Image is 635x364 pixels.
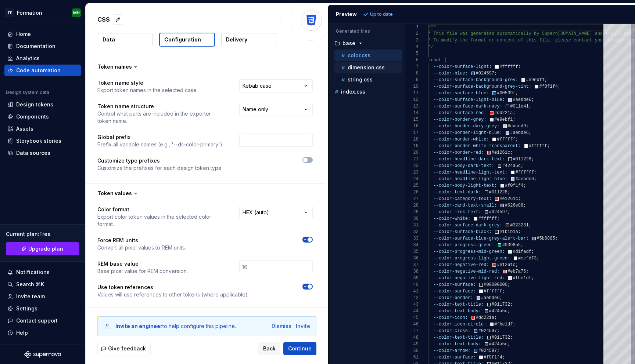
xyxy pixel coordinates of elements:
div: 23 [405,169,419,176]
span: --color-border-dary-grey: [433,124,499,129]
div: 8 [405,70,419,77]
span: --color-surface-background-grey-tint: [433,84,531,89]
div: 15 [405,116,419,123]
button: string.css [334,76,402,84]
span: #caced9 [507,124,526,129]
span: ; [518,196,520,201]
div: 50 [405,347,419,354]
span: ; [534,176,537,182]
span: #5b6885 [537,236,555,241]
div: 30 [405,215,419,222]
div: Formation [17,9,42,17]
div: Current plan : Free [6,230,79,238]
span: --color-border-white: [433,137,489,142]
div: 35 [405,248,419,255]
span: ; [518,229,520,234]
button: Continue [283,342,316,355]
div: 39 [405,275,419,281]
span: #024597 [478,328,496,334]
span: ; [555,236,557,241]
span: --color-surface: [433,355,476,360]
a: Home [4,28,81,40]
p: Base pixel value for REM conversion. [97,267,188,275]
span: ; [521,243,523,248]
div: 16 [405,123,419,130]
span: #d1fadf [513,249,531,254]
span: { [444,58,446,63]
div: 22 [405,163,419,169]
div: Preview [336,11,357,18]
span: --color-link-text: [433,210,481,215]
span: --color-body-light-text: [433,183,497,188]
span: ; [497,348,499,353]
span: --color-text-title: [433,302,484,307]
div: 7 [405,63,419,70]
button: Invite [296,323,310,330]
span: --color-surface-blue: [433,91,489,96]
div: 20 [405,149,419,156]
div: Design tokens [16,101,53,108]
div: 18 [405,136,419,143]
div: Analytics [16,55,40,62]
span: ; [531,157,534,162]
div: 37 [405,262,419,268]
span: #ffffff [497,137,515,142]
span: #011732 [491,302,510,307]
span: ; [515,91,518,96]
span: --color-negative-light-red: [433,276,505,281]
span: #ffffff [484,289,502,294]
div: 2 [405,30,419,37]
span: #ffffff [478,216,496,221]
span: --color-surface-red: [433,110,486,116]
span: Give feedback [108,345,146,352]
button: Dismiss [272,323,291,330]
p: Customize the prefixes for each design token type. [97,164,223,172]
button: Back [258,342,280,355]
span: #e1261c [491,150,510,155]
span: ; [531,97,534,102]
span: * This file was generated automatically by Supern [428,31,558,36]
div: Assets [16,125,33,132]
div: 34 [405,242,419,248]
span: --color-surface-light-blue: [433,97,505,102]
span: --color-text-dark: [433,190,481,195]
span: #e9ebf1 [526,77,544,83]
p: string.css [348,77,373,83]
button: Delivery [221,33,276,46]
div: Storybook stories [16,137,61,145]
a: Design tokens [4,99,81,110]
span: ; [507,342,510,347]
button: Configuration [159,33,215,47]
p: Color format [97,206,226,213]
button: color.css [334,51,402,59]
p: Token name structure [97,103,226,110]
span: #f0f1f4 [484,355,502,360]
div: 25 [405,182,419,189]
span: ; [507,309,510,314]
div: Invite team [16,293,45,300]
span: --color-surface-dark-navy: [433,104,502,109]
span: --color-border: [433,295,473,301]
span: :root [428,58,441,63]
span: #011732 [491,335,510,340]
input: 16 [239,260,313,273]
span: --color-border-white-transparent: [433,143,521,149]
span: ; [528,104,531,109]
span: ; [528,223,531,228]
div: 24 [405,176,419,182]
p: Up to date [370,11,393,17]
span: --color-border-grey: [433,117,486,122]
span: --color-blue: [433,71,468,76]
div: 47 [405,328,419,334]
span: --color-card-text-small: [433,203,497,208]
span: --color-icon: [433,315,468,320]
div: 13 [405,103,419,110]
div: 36 [405,255,419,262]
span: Continue [288,345,312,352]
span: ; [513,322,515,327]
div: 46 [405,321,419,328]
p: Global prefix [97,134,223,141]
span: #011228 [513,157,531,162]
span: ; [497,328,499,334]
